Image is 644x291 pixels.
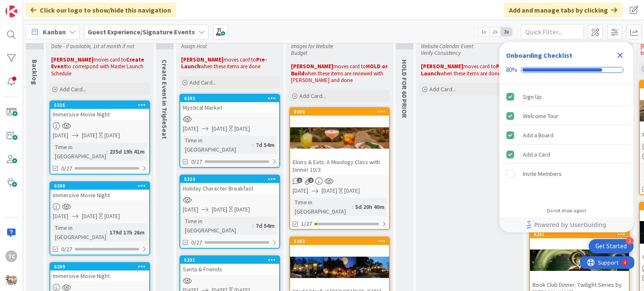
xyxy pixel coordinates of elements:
[184,176,279,182] div: 5324
[179,94,280,168] a: 6293Mystical Market[DATE][DATE][DATE]Time in [GEOGRAPHIC_DATA]:7d 54m0/27
[200,63,260,70] span: when these items are done
[254,221,277,230] div: 7d 54m
[180,175,279,194] div: 5324Holiday Character Breakfast
[49,181,150,255] a: 6298Immersive Movie Night[DATE][DATE][DATE]Time in [GEOGRAPHIC_DATA]:179d 17h 26m0/27
[161,59,169,139] span: Create Event in TripleSeat
[294,238,389,244] div: 5283
[290,108,389,175] div: 8086Elixirs & Eats: A Mixology Class with Dinner 10/3
[5,274,17,286] img: avatar
[93,56,126,63] span: moves card to
[234,124,250,133] div: [DATE]
[54,102,149,108] div: 5325
[5,5,17,17] img: Visit kanbanzone.com
[106,147,107,156] span: :
[51,43,134,50] em: Date - if available, 1st of month if not
[180,183,279,194] div: Holiday Character Breakfast
[352,202,353,211] span: :
[254,140,277,149] div: 7d 54m
[523,130,553,140] div: Add a Board
[51,56,93,63] strong: [PERSON_NAME]
[5,250,17,262] div: TC
[421,63,463,70] strong: [PERSON_NAME]
[463,63,496,70] span: moves card to
[50,101,149,109] div: 5325
[290,237,389,245] div: 5283
[501,28,512,36] span: 3x
[180,102,279,113] div: Mystical Market
[183,124,198,133] span: [DATE]
[180,256,279,275] div: 5331Santa & Friends
[421,43,473,50] em: Website Calendar Event
[212,124,227,133] span: [DATE]
[499,217,634,232] div: Footer
[180,95,279,113] div: 6293Mystical Market
[234,205,250,214] div: [DATE]
[534,220,606,230] span: Powered by UserGuiding
[523,169,562,179] div: Invite Members
[49,100,150,175] a: 5325Immersive Movie Night[DATE][DATE][DATE]Time in [GEOGRAPHIC_DATA]:235d 19h 41m0/27
[190,79,216,86] span: Add Card...
[290,108,389,116] div: 8086
[294,109,389,115] div: 8086
[293,198,352,216] div: Time in [GEOGRAPHIC_DATA]
[50,109,149,120] div: Immersive Movie Night
[344,186,360,195] div: [DATE]
[180,175,279,183] div: 5324
[61,164,72,173] span: 0/27
[308,178,314,183] span: 2
[180,95,279,102] div: 6293
[291,70,384,84] span: when these items are reviewed with [PERSON_NAME] and done
[291,63,333,70] strong: [PERSON_NAME]
[322,186,337,195] span: [DATE]
[50,182,149,190] div: 6298
[503,107,630,125] div: Welcome Tour is complete.
[50,263,149,270] div: 6299
[104,212,120,221] div: [DATE]
[53,223,106,242] div: Time in [GEOGRAPHIC_DATA]
[191,238,202,247] span: 0/27
[521,24,584,39] input: Quick Filter...
[489,28,501,36] span: 2x
[183,216,252,235] div: Time in [GEOGRAPHIC_DATA]
[291,63,389,77] strong: HOLD or Build
[53,212,68,221] span: [DATE]
[626,237,634,245] div: 1
[523,149,550,160] div: Add a Card
[180,256,279,264] div: 5331
[291,43,333,50] em: Images for Website
[333,63,366,70] span: moves card to
[50,263,149,281] div: 6299Immersive Movie Night
[293,186,308,195] span: [DATE]
[50,101,149,120] div: 5325Immersive Movie Night
[107,228,147,237] div: 179d 17h 26m
[400,59,409,118] span: HOLD FOR 60 PRIOR
[506,50,572,60] div: Onboarding Checklist
[50,270,149,281] div: Immersive Movie Night
[53,131,68,140] span: [DATE]
[50,182,149,201] div: 6298Immersive Movie Night
[503,145,630,164] div: Add a Card is complete.
[499,84,634,202] div: Checklist items
[506,66,627,74] div: Checklist progress: 80%
[290,157,389,175] div: Elixirs & Eats: A Mixology Class with Dinner 10/3
[107,147,147,156] div: 235d 19h 41m
[106,228,107,237] span: :
[503,165,630,183] div: Invite Members is incomplete.
[60,85,86,93] span: Add Card...
[613,49,627,62] div: Close Checklist
[51,63,145,77] span: to correspond with Master Launch Schedule
[180,264,279,275] div: Santa & Friends
[181,56,223,63] strong: [PERSON_NAME]
[589,239,634,253] div: Open Get Started checklist, remaining modules: 1
[421,63,510,77] strong: Post-Launch
[191,157,202,166] span: 0/27
[440,70,500,77] span: when these items are done
[184,257,279,263] div: 5331
[179,175,280,249] a: 5324Holiday Character Breakfast[DATE][DATE][DATE]Time in [GEOGRAPHIC_DATA]:7d 54m0/27
[291,49,307,57] em: Budget
[50,190,149,201] div: Immersive Movie Night
[252,221,254,230] span: :
[181,56,267,70] strong: Pre-Launch
[183,136,252,154] div: Time in [GEOGRAPHIC_DATA]
[289,107,390,230] a: 8086Elixirs & Eats: A Mixology Class with Dinner 10/3[DATE][DATE][DATE]Time in [GEOGRAPHIC_DATA]:...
